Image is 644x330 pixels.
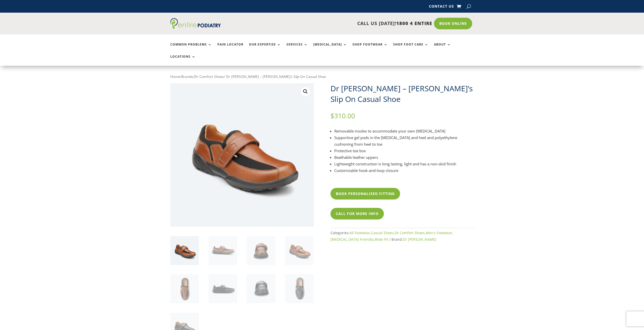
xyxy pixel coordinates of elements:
img: logo (1) [170,18,221,29]
a: Pain Locator [217,43,243,54]
li: Lightweight construction is long lasting, light and has a non-skid finish [334,161,474,167]
img: Dr Comfort Douglas Mens Slip On Casual Shoe - Chestnut Colour - Angle View [170,236,199,265]
img: Dr Comfort Douglas Mens Slip On Casual Shoe - Chestnut Colour - Angle View [285,236,314,265]
a: Entire Podiatry [170,25,221,30]
a: [MEDICAL_DATA] Friendly [330,237,373,242]
a: Brands [181,74,193,79]
a: Casual Shoes [371,230,394,235]
span: 1800 4 ENTIRE [396,20,432,26]
a: About [434,43,451,54]
img: Dr Comfort Douglas Mens Slip On Casual Shoe - Black Colour - Side View [209,274,237,303]
a: Dr [PERSON_NAME] [403,237,436,242]
a: Home [170,74,180,79]
img: Dr Comfort Douglas Mens Slip On Casual Shoe - Chestnut Colour - Angle View [170,83,314,227]
a: Book Online [434,18,472,29]
a: Dr Comfort Shoes [395,230,425,235]
li: Protective toe box [334,147,474,154]
img: Dr Comfort Douglas Mens Slip On Casual Shoe - Chestnut Colour - Top View [170,274,199,303]
li: Removable insoles to accommodate your own [MEDICAL_DATA] [334,128,474,134]
bdi: 310.00 [330,111,355,120]
a: Book Personalised Fitting [330,188,400,200]
li: Customizable hook-and-loop closure [334,167,474,174]
a: Common Problems [170,43,212,54]
a: [MEDICAL_DATA] [313,43,347,54]
a: Men's Footwear [426,230,452,235]
img: Dr Comfort Douglas Mens Slip On Casual Shoe - Chestnut Colour - Front View [247,236,275,265]
li: Supportive gel pods in the [MEDICAL_DATA] and heel and polyethylene cushioning from heel to toe [334,134,474,147]
span: $ [330,111,334,120]
a: Call For More Info [330,208,384,219]
img: Dr Comfort Douglas Mens Slip On Casual Shoe - Black Colour - Front View [247,274,275,303]
img: Dr Comfort Douglas Mens Slip On Casual Shoe - Black Colour - Top View [285,274,314,303]
a: Shop Footwear [352,43,388,54]
a: Shop Foot Care [393,43,428,54]
a: Services [286,43,308,54]
span: Brand: [391,237,436,242]
span: Categories: , , , , , [330,230,453,242]
a: Contact Us [429,5,454,10]
h1: Dr [PERSON_NAME] – [PERSON_NAME]’s Slip On Casual Shoe [330,83,474,104]
p: CALL US [DATE]! [240,20,432,27]
img: Dr Comfort Douglas Mens Slip On Casual Shoe - Chestnut Colour - Side View [209,236,237,265]
a: Wide Fit [375,237,388,242]
li: Beathable leather uppers [334,154,474,161]
a: Our Expertise [249,43,281,54]
a: Dr Comfort Shoes [194,74,224,79]
a: Locations [170,55,196,66]
nav: Breadcrumb [170,73,474,80]
a: All Footwear [349,230,370,235]
a: View full-screen image gallery [301,87,310,96]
